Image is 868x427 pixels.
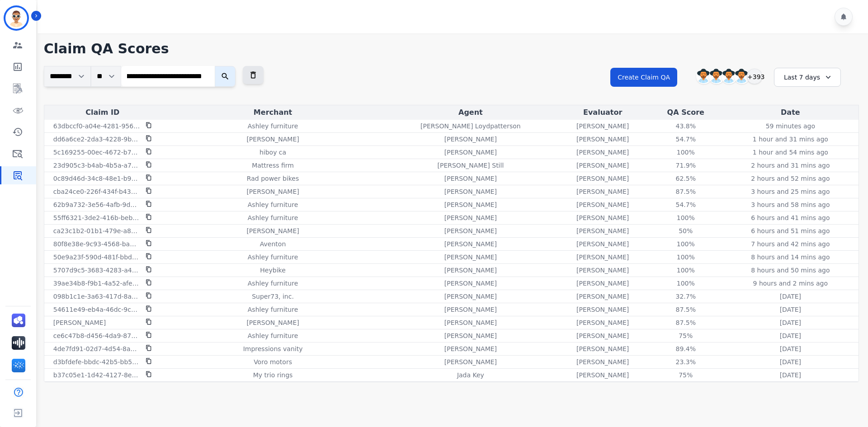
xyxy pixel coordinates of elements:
[576,279,629,288] p: [PERSON_NAME]
[576,161,629,170] p: [PERSON_NAME]
[246,226,299,235] p: [PERSON_NAME]
[444,174,497,183] p: [PERSON_NAME]
[665,266,706,275] div: 100%
[444,226,497,235] p: [PERSON_NAME]
[747,69,762,84] div: +393
[576,357,629,366] p: [PERSON_NAME]
[252,161,294,170] p: Mattress firm
[751,161,830,170] p: 2 hours and 31 mins ago
[753,148,828,157] p: 1 hour and 54 mins ago
[665,279,706,288] div: 100%
[444,279,497,288] p: [PERSON_NAME]
[576,305,629,314] p: [PERSON_NAME]
[780,371,801,380] p: [DATE]
[576,292,629,301] p: [PERSON_NAME]
[444,253,497,262] p: [PERSON_NAME]
[665,200,706,209] div: 54.7%
[751,253,830,262] p: 8 hours and 14 mins ago
[780,344,801,353] p: [DATE]
[576,200,629,209] p: [PERSON_NAME]
[53,279,140,288] p: 39ae34b8-f9b1-4a52-afe7-60d0af9472fc
[665,148,706,157] div: 100%
[246,318,299,327] p: [PERSON_NAME]
[665,239,706,249] div: 100%
[665,226,706,235] div: 50%
[53,122,140,131] p: 63dbccf0-a04e-4281-9566-3604ce78819b
[163,107,383,118] div: Merchant
[44,41,859,57] h1: Claim QA Scores
[53,253,140,262] p: 50e9a23f-590d-481f-bbd1-1426489c3238
[444,266,497,275] p: [PERSON_NAME]
[576,135,629,144] p: [PERSON_NAME]
[53,344,140,353] p: 4de7fd91-02d7-4d54-8a88-8e3b1cb309ed
[751,266,830,275] p: 8 hours and 50 mins ago
[665,213,706,222] div: 100%
[751,213,830,222] p: 6 hours and 41 mins ago
[751,174,830,183] p: 2 hours and 52 mins ago
[558,107,647,118] div: Evaluator
[774,68,841,87] div: Last 7 days
[576,226,629,235] p: [PERSON_NAME]
[780,305,801,314] p: [DATE]
[576,331,629,340] p: [PERSON_NAME]
[53,292,140,301] p: 098b1c1e-3a63-417d-8a72-5d5625b7d32d
[253,371,293,380] p: My trio rings
[665,187,706,196] div: 87.5%
[53,318,106,327] p: [PERSON_NAME]
[576,148,629,157] p: [PERSON_NAME]
[665,135,706,144] div: 54.7%
[248,200,298,209] p: Ashley furniture
[53,148,140,157] p: 5c169255-00ec-4672-b707-1fd8dfd7539c
[444,239,497,249] p: [PERSON_NAME]
[444,135,497,144] p: [PERSON_NAME]
[753,279,828,288] p: 9 hours and 2 mins ago
[576,187,629,196] p: [PERSON_NAME]
[766,122,815,131] p: 59 minutes ago
[665,161,706,170] div: 71.9%
[248,122,298,131] p: Ashley furniture
[53,135,140,144] p: dd6a6ce2-2da3-4228-9bd3-5334072cf288
[576,344,629,353] p: [PERSON_NAME]
[53,331,140,340] p: ce6c47b8-d456-4da9-87b0-2a967471da35
[751,187,830,196] p: 3 hours and 25 mins ago
[248,279,298,288] p: Ashley furniture
[444,292,497,301] p: [PERSON_NAME]
[665,318,706,327] div: 87.5%
[444,318,497,327] p: [PERSON_NAME]
[53,266,140,275] p: 5707d9c5-3683-4283-a4d4-977aa454553b
[248,253,298,262] p: Ashley furniture
[53,187,140,196] p: cba24ce0-226f-434f-b432-ca22bc493fc1
[248,331,298,340] p: Ashley furniture
[780,292,801,301] p: [DATE]
[576,253,629,262] p: [PERSON_NAME]
[444,213,497,222] p: [PERSON_NAME]
[444,305,497,314] p: [PERSON_NAME]
[53,357,140,366] p: d3bfdefe-bbdc-42b5-bb55-76aa87d26556
[53,239,140,249] p: 80f8e38e-9c93-4568-babb-018cc22c9f08
[53,174,140,183] p: 0c89d46d-34c8-48e1-b9ee-6a852c75f44d
[751,239,830,249] p: 7 hours and 42 mins ago
[651,107,721,118] div: QA Score
[665,344,706,353] div: 89.4%
[260,266,285,275] p: Heybike
[420,122,521,131] p: [PERSON_NAME] Loydpatterson
[665,357,706,366] div: 23.3%
[665,331,706,340] div: 75%
[444,200,497,209] p: [PERSON_NAME]
[457,371,484,380] p: Jada Key
[576,318,629,327] p: [PERSON_NAME]
[53,213,140,222] p: 55ff6321-3de2-416b-bebc-8e6b7051b7a6
[753,135,828,144] p: 1 hour and 31 mins ago
[438,161,504,170] p: [PERSON_NAME] Still
[444,148,497,157] p: [PERSON_NAME]
[610,68,677,87] button: Create Claim QA
[53,371,140,380] p: b37c05e1-1d42-4127-8e6e-7b2f4e561c39
[576,239,629,249] p: [PERSON_NAME]
[246,187,299,196] p: [PERSON_NAME]
[751,200,830,209] p: 3 hours and 58 mins ago
[665,174,706,183] div: 62.5%
[665,253,706,262] div: 100%
[387,107,554,118] div: Agent
[665,292,706,301] div: 32.7%
[53,305,140,314] p: 54611e49-eb4a-46dc-9c6b-3342115a6d4e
